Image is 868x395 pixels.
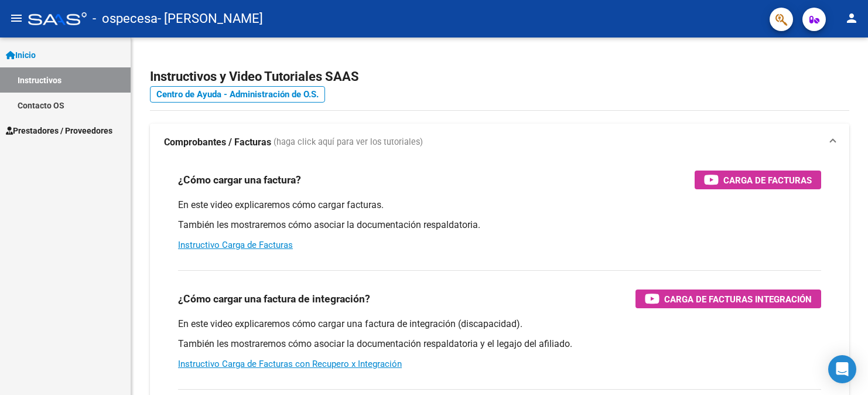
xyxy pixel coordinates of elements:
[178,172,301,188] h3: ¿Cómo cargar una factura?
[274,136,423,149] span: (haga click aquí para ver los tutoriales)
[178,219,821,231] p: También les mostraremos cómo asociar la documentación respaldatoria.
[93,6,158,32] span: - ospecesa
[178,318,821,331] p: En este video explicaremos cómo cargar una factura de integración (discapacidad).
[635,290,821,308] button: Carga de Facturas Integración
[150,66,849,88] h2: Instructivos y Video Tutoriales SAAS
[828,355,856,383] div: Open Intercom Messenger
[158,6,263,32] span: - [PERSON_NAME]
[164,136,271,149] strong: Comprobantes / Facturas
[178,240,293,250] a: Instructivo Carga de Facturas
[695,171,821,189] button: Carga de Facturas
[178,199,821,212] p: En este video explicaremos cómo cargar facturas.
[664,292,812,307] span: Carga de Facturas Integración
[845,11,859,25] mat-icon: person
[9,11,23,25] mat-icon: menu
[723,173,812,188] span: Carga de Facturas
[178,338,821,350] p: También les mostraremos cómo asociar la documentación respaldatoria y el legajo del afiliado.
[178,359,402,369] a: Instructivo Carga de Facturas con Recupero x Integración
[178,291,370,307] h3: ¿Cómo cargar una factura de integración?
[150,86,325,103] a: Centro de Ayuda - Administración de O.S.
[6,124,112,137] span: Prestadores / Proveedores
[6,49,36,62] span: Inicio
[150,124,849,161] mat-expansion-panel-header: Comprobantes / Facturas (haga click aquí para ver los tutoriales)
